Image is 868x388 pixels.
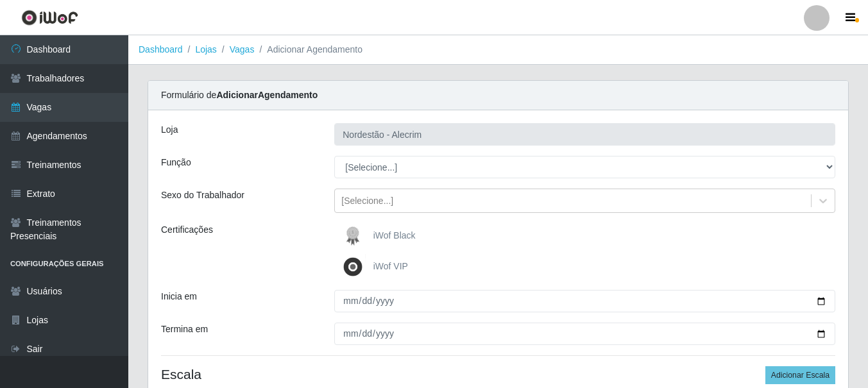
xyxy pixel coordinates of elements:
label: Inicia em [161,290,197,303]
a: Vagas [230,44,255,55]
span: iWof Black [373,230,416,240]
div: Formulário de [148,81,848,110]
a: Dashboard [139,44,183,55]
nav: breadcrumb [128,35,868,65]
a: Lojas [195,44,216,55]
img: iWof VIP [340,254,371,280]
label: Função [161,156,191,169]
label: Sexo do Trabalhador [161,189,244,202]
span: iWof VIP [373,261,408,271]
label: Termina em [161,323,208,336]
strong: Adicionar Agendamento [216,90,318,100]
h4: Escala [161,366,835,382]
label: Loja [161,123,178,137]
input: 00/00/0000 [334,290,835,312]
input: 00/00/0000 [334,323,835,345]
div: [Selecione...] [341,194,393,208]
img: CoreUI Logo [21,10,78,26]
label: Certificações [161,223,213,237]
li: Adicionar Agendamento [254,43,362,56]
img: iWof Black [340,223,371,249]
button: Adicionar Escala [765,366,835,384]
